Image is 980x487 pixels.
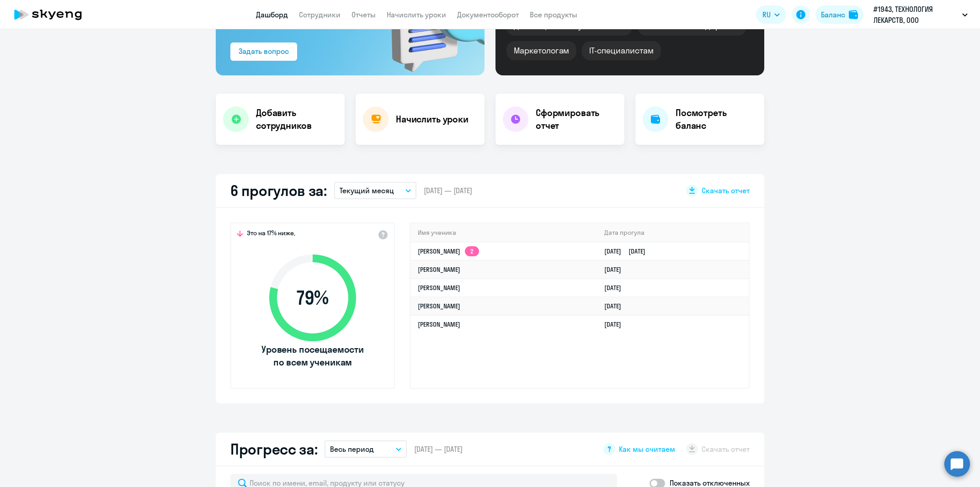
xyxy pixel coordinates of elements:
[230,181,327,200] h2: 6 прогулов за:
[418,247,479,255] a: [PERSON_NAME]2
[418,320,460,328] a: [PERSON_NAME]
[582,41,660,60] div: IT-специалистам
[230,440,317,458] h2: Прогресс за:
[604,284,628,292] a: [DATE]
[260,343,365,369] span: Уровень посещаемости по всем ученикам
[325,440,407,458] button: Весь период
[506,41,576,60] div: Маркетологам
[849,10,858,19] img: balance
[330,444,374,455] p: Весь период
[821,9,845,20] div: Баланс
[256,106,337,132] h4: Добавить сотрудников
[418,265,460,274] a: [PERSON_NAME]
[239,46,289,57] div: Задать вопрос
[256,10,288,19] a: Дашборд
[334,182,416,199] button: Текущий месяц
[396,113,469,126] h4: Начислить уроки
[418,302,460,310] a: [PERSON_NAME]
[457,10,519,19] a: Документооборот
[873,4,959,26] p: #1943, ТЕХНОЛОГИЯ ЛЕКАРСТВ, ООО
[597,223,749,242] th: Дата прогула
[410,223,597,242] th: Имя ученика
[260,287,365,309] span: 79 %
[676,106,757,132] h4: Посмотреть баланс
[604,320,628,328] a: [DATE]
[536,106,617,132] h4: Сформировать отчет
[299,10,341,19] a: Сотрудники
[869,4,972,26] button: #1943, ТЕХНОЛОГИЯ ЛЕКАРСТВ, ООО
[414,444,463,454] span: [DATE] — [DATE]
[340,185,394,196] p: Текущий месяц
[604,247,653,255] a: [DATE][DATE]
[247,229,295,240] span: Это на 17% ниже,
[352,10,376,19] a: Отчеты
[387,10,446,19] a: Начислить уроки
[604,302,628,310] a: [DATE]
[530,10,577,19] a: Все продукты
[762,9,771,20] span: RU
[465,246,479,256] app-skyeng-badge: 2
[418,284,460,292] a: [PERSON_NAME]
[424,185,472,196] span: [DATE] — [DATE]
[604,265,628,274] a: [DATE]
[815,5,863,24] button: Балансbalance
[756,5,786,24] button: RU
[230,42,297,61] button: Задать вопрос
[702,185,750,196] span: Скачать отчет
[619,444,675,454] span: Как мы считаем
